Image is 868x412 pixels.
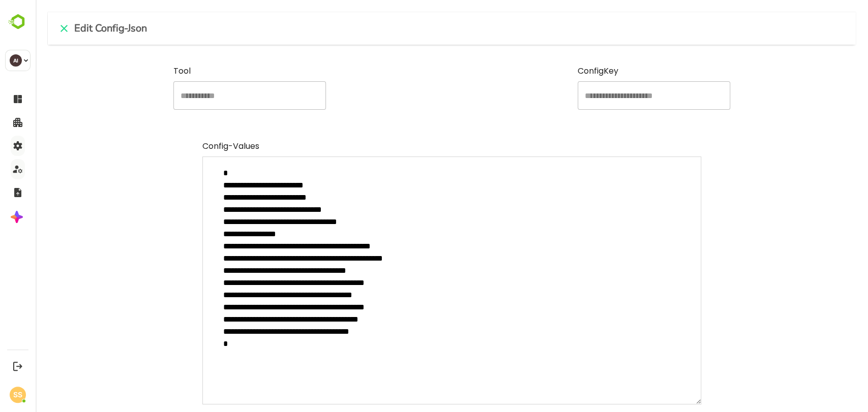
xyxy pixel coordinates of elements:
[10,387,26,403] div: SS
[138,65,290,77] label: Tool
[542,65,695,77] label: ConfigKey
[18,18,39,39] button: close
[167,140,666,152] label: Config-Values
[11,359,24,373] button: Logout
[167,156,666,404] textarea: minimum height
[10,54,22,67] div: AI
[39,20,111,37] h6: Edit Config-Json
[5,12,31,31] img: BambooboxLogoMark.f1c84d78b4c51b1a7b5f700c9845e183.svg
